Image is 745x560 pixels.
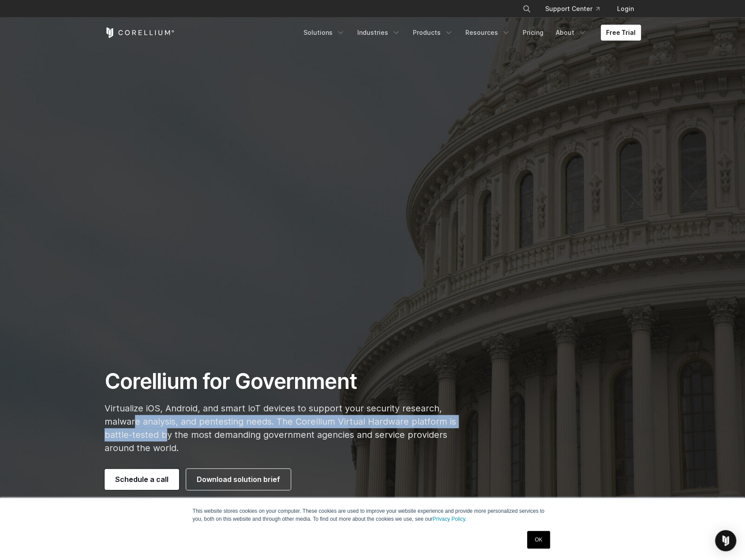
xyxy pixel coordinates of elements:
[433,516,467,522] a: Privacy Policy.
[105,368,456,395] h1: Corellium for Government
[105,27,175,38] a: Corellium Home
[517,25,549,41] a: Pricing
[538,1,606,17] a: Support Center
[601,25,641,41] a: Free Trial
[352,25,406,41] a: Industries
[408,25,458,41] a: Products
[715,530,736,551] div: Open Intercom Messenger
[298,25,641,41] div: Navigation Menu
[298,25,350,41] a: Solutions
[512,1,641,17] div: Navigation Menu
[550,25,592,41] a: About
[105,402,456,455] p: Virtualize iOS, Android, and smart IoT devices to support your security research, malware analysi...
[197,474,280,485] span: Download solution brief
[186,469,291,490] a: Download solution brief
[105,469,179,490] a: Schedule a call
[610,1,641,17] a: Login
[460,25,516,41] a: Resources
[115,474,168,485] span: Schedule a call
[527,531,550,549] a: OK
[519,1,535,17] button: Search
[193,507,553,523] p: This website stores cookies on your computer. These cookies are used to improve your website expe...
